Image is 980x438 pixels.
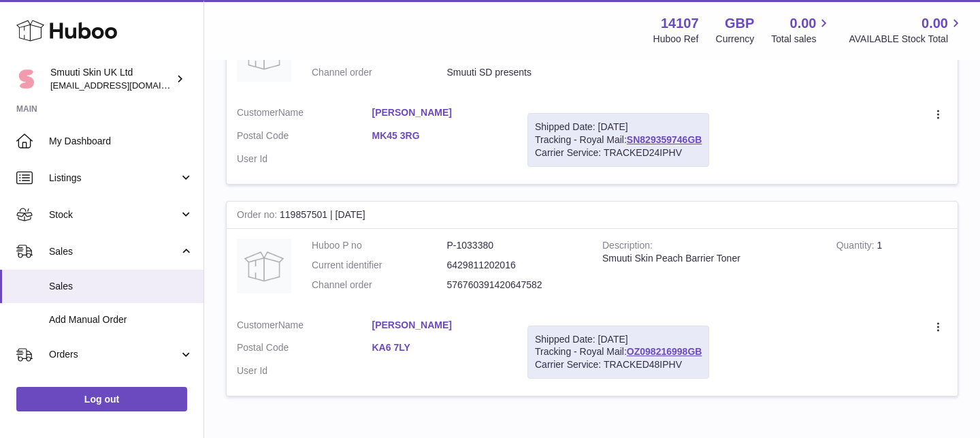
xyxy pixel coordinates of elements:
[237,364,372,377] dt: User Id
[725,14,754,33] strong: GBP
[312,239,447,252] dt: Huboo P no
[372,129,508,142] a: MK45 3RG
[237,129,372,146] dt: Postal Code
[602,240,653,254] strong: Description
[237,107,278,118] span: Customer
[49,245,179,258] span: Sales
[50,80,200,91] span: [EMAIL_ADDRESS][DOMAIN_NAME]
[372,341,508,354] a: KA6 7LY
[826,229,958,309] td: 1
[447,279,583,292] dd: 576760391420647582
[312,259,447,272] dt: Current identifier
[447,259,583,272] dd: 6429811202016
[237,341,372,358] dt: Postal Code
[447,239,583,252] dd: P-1033380
[49,280,193,293] span: Sales
[535,146,702,159] div: Carrier Service: TRACKED24IPHV
[653,33,699,46] div: Huboo Ref
[49,348,179,361] span: Orders
[237,319,278,330] span: Customer
[49,135,193,148] span: My Dashboard
[312,66,447,79] dt: Channel order
[16,387,187,411] a: Log out
[312,279,447,292] dt: Channel order
[49,172,179,185] span: Listings
[771,14,832,46] a: 0.00 Total sales
[771,33,832,46] span: Total sales
[372,106,508,119] a: [PERSON_NAME]
[237,209,280,223] strong: Order no
[49,313,193,326] span: Add Manual Order
[237,319,372,335] dt: Name
[50,66,173,92] div: Smuuti Skin UK Ltd
[921,14,948,33] span: 0.00
[227,202,958,229] div: 119857501 | [DATE]
[790,14,817,33] span: 0.00
[535,358,702,371] div: Carrier Service: TRACKED48IPHV
[836,240,877,254] strong: Quantity
[535,121,702,134] div: Shipped Date: [DATE]
[372,319,508,332] a: [PERSON_NAME]
[527,113,709,167] div: Tracking - Royal Mail:
[237,153,372,166] dt: User Id
[849,14,964,46] a: 0.00 AVAILABLE Stock Total
[49,208,179,221] span: Stock
[237,239,291,294] img: no-photo.jpg
[16,69,37,89] img: tomi@beautyko.fi
[447,66,583,79] dd: Smuuti SD presents
[849,33,964,46] span: AVAILABLE Stock Total
[237,106,372,123] dt: Name
[527,326,709,379] div: Tracking - Royal Mail:
[661,14,699,33] strong: 14107
[627,134,702,145] a: SN829359746GB
[716,33,755,46] div: Currency
[602,252,816,265] div: Smuuti Skin Peach Barrier Toner
[627,346,702,357] a: OZ098216998GB
[535,333,702,346] div: Shipped Date: [DATE]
